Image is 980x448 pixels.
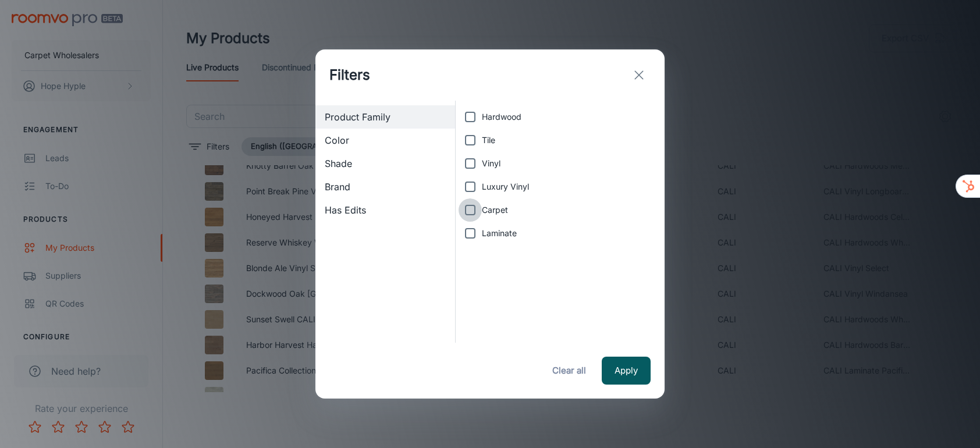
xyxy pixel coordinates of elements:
h1: Filters [329,65,370,86]
span: Laminate [482,227,517,240]
span: Carpet [482,204,508,216]
button: Apply [602,357,651,385]
span: Vinyl [482,157,500,170]
div: Brand [315,175,455,198]
div: Color [315,129,455,152]
div: Shade [315,152,455,175]
span: Hardwood [482,111,521,123]
span: Brand [325,180,446,194]
button: Clear all [546,357,592,385]
div: Has Edits [315,198,455,222]
span: Luxury Vinyl [482,180,529,193]
div: Product Family [315,105,455,129]
span: Product Family [325,110,446,124]
span: Color [325,133,446,147]
span: Has Edits [325,203,446,217]
button: exit [627,63,651,87]
span: Shade [325,157,446,170]
span: Tile [482,134,495,147]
